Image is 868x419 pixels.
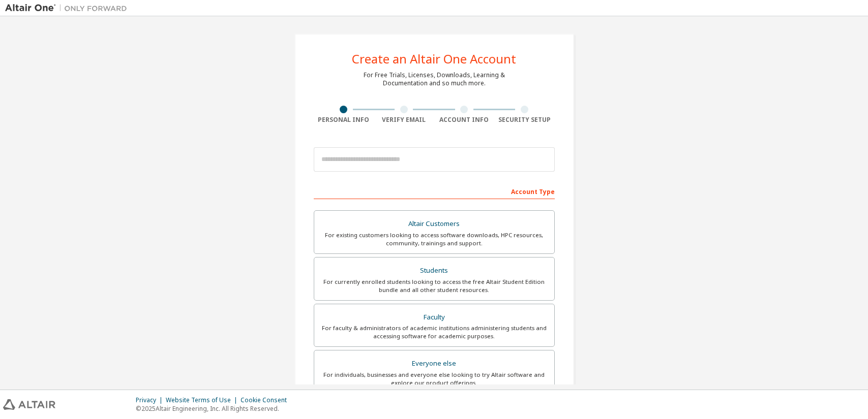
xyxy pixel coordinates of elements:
div: Students [320,264,548,278]
div: For faculty & administrators of academic institutions administering students and accessing softwa... [320,324,548,340]
div: Website Terms of Use [166,396,241,404]
div: Faculty [320,310,548,325]
div: For Free Trials, Licenses, Downloads, Learning & Documentation and so much more. [364,71,505,87]
div: For individuals, businesses and everyone else looking to try Altair software and explore our prod... [320,371,548,387]
div: Personal Info [314,116,374,124]
div: Account Info [434,116,495,124]
div: Create an Altair One Account [352,53,516,65]
img: altair_logo.svg [3,399,55,410]
img: Altair One [5,3,132,13]
div: Verify Email [374,116,434,124]
div: For currently enrolled students looking to access the free Altair Student Edition bundle and all ... [320,278,548,294]
p: © 2025 Altair Engineering, Inc. All Rights Reserved. [136,404,293,413]
div: Altair Customers [320,217,548,231]
div: Privacy [136,396,166,404]
div: Security Setup [494,116,555,124]
div: Cookie Consent [241,396,293,404]
div: Account Type [314,183,555,199]
div: For existing customers looking to access software downloads, HPC resources, community, trainings ... [320,231,548,247]
div: Everyone else [320,357,548,371]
